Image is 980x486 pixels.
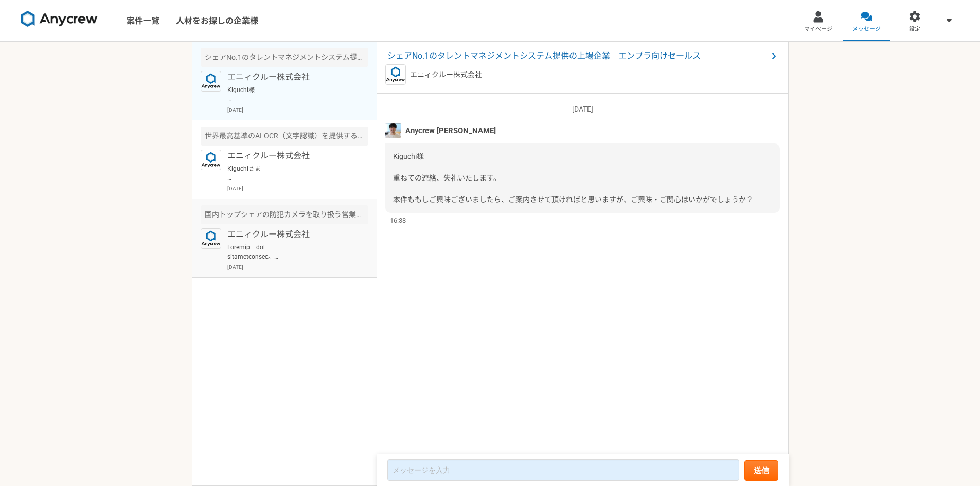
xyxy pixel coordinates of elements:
p: [DATE] [227,106,368,114]
img: logo_text_blue_01.png [385,64,406,85]
button: 送信 [744,460,778,481]
span: Anycrew [PERSON_NAME] [405,125,496,136]
div: 世界最高基準のAI-OCR（文字認識）を提供するメガベンチャー パートナー営業 [201,127,368,146]
p: エニィクルー株式会社 [227,228,354,241]
span: Kiguchi様 重ねての連絡、失礼いたします。 本件ももしご興味ございましたら、ご案内させて頂ければと思いますが、ご興味・ご関心はいかがでしょうか？ [393,152,753,204]
div: シェアNo.1のタレントマネジメントシステム提供の上場企業 エンプラ向けセールス [201,48,368,67]
p: Kiguchiさま 重ねてすみません。 こちら別件でして、もし、営業の案件等お探しでしたら、ご案内させて頂ければと思い、お声かけさせて頂きました。 ご興味・ご関心はいかがでしょうか？ [227,164,354,183]
p: [DATE] [227,185,368,192]
img: 8DqYSo04kwAAAAASUVORK5CYII= [21,11,98,27]
p: [DATE] [385,104,780,115]
p: エニィクルー株式会社 [227,71,354,83]
p: Loremip dol sitametconsec。 ・adIpiscingelitsedd（eiusmo、tempori）utlabor etdolo。 magnaaliquaenimadmi... [227,243,354,261]
p: [DATE] [227,263,368,271]
p: エニィクルー株式会社 [227,150,354,162]
span: マイページ [804,25,832,33]
span: メッセージ [852,25,881,33]
img: logo_text_blue_01.png [201,71,221,92]
p: エニィクルー株式会社 [410,69,482,80]
img: %E3%83%95%E3%82%9A%E3%83%AD%E3%83%95%E3%82%A3%E3%83%BC%E3%83%AB%E7%94%BB%E5%83%8F%E3%81%AE%E3%82%... [385,123,401,138]
img: logo_text_blue_01.png [201,228,221,249]
img: logo_text_blue_01.png [201,150,221,170]
p: Kiguchi様 重ねての連絡、失礼いたします。 本件ももしご興味ございましたら、ご案内させて頂ければと思いますが、ご興味・ご関心はいかがでしょうか？ [227,85,354,104]
div: 国内トップシェアの防犯カメラを取り扱う営業代理店 BtoBマーケティング [201,205,368,224]
span: シェアNo.1のタレントマネジメントシステム提供の上場企業 エンプラ向けセールス [387,50,768,62]
span: 設定 [909,25,920,33]
span: 16:38 [390,215,406,225]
